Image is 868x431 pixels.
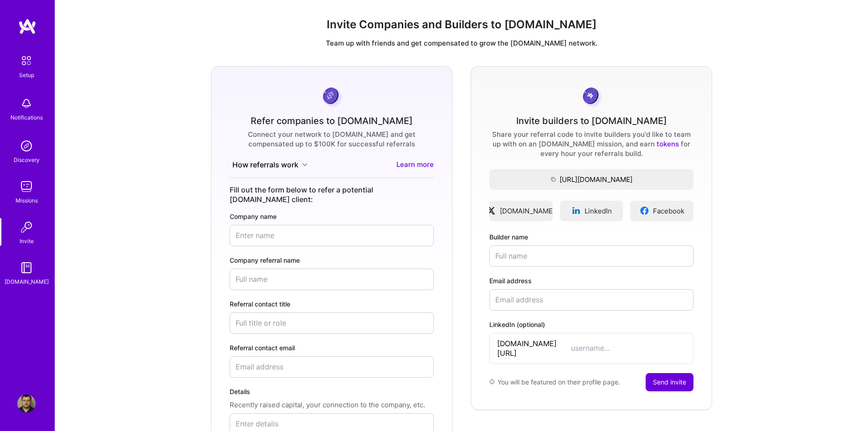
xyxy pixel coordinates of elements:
p: Recently raised capital, your connection to the company, etc. [230,400,434,410]
a: User Avatar [15,395,38,413]
img: discovery [17,137,36,155]
input: Enter name [230,225,434,246]
img: purpleCoin [320,85,344,109]
input: Full name [489,245,693,267]
input: Email address [489,289,693,311]
input: username... [571,343,686,353]
div: Fill out the form below to refer a potential [DOMAIN_NAME] client: [230,185,434,204]
label: Referral contact email [230,343,434,353]
a: Facebook [630,201,693,221]
label: Email address [489,276,693,286]
div: Notifications [10,113,43,122]
img: facebookLogo [640,206,649,215]
div: Refer companies to [DOMAIN_NAME] [251,116,413,126]
span: [URL][DOMAIN_NAME] [489,175,693,184]
a: LinkedIn [560,201,623,221]
input: Full title or role [230,312,434,334]
span: LinkedIn [585,206,612,216]
div: Discovery [14,155,40,165]
button: [URL][DOMAIN_NAME] [489,169,693,190]
button: Send invite [646,373,693,391]
button: How referrals work [230,160,310,170]
a: tokens [657,140,679,148]
img: setup [17,51,36,70]
span: [DOMAIN_NAME] [500,206,555,216]
label: Details [230,387,434,396]
img: linkedinLogo [571,206,581,215]
span: Facebook [653,206,684,216]
a: [DOMAIN_NAME] [489,201,553,221]
div: Connect your network to [DOMAIN_NAME] and get compensated up to $100K for successful referrals [230,130,434,149]
div: Missions [15,196,38,205]
img: teamwork [17,177,36,196]
img: grayCoin [580,85,604,109]
img: guide book [17,259,36,277]
input: Full name [230,269,434,290]
div: Setup [19,70,34,80]
label: Referral contact title [230,299,434,309]
img: logo [18,18,36,35]
div: Invite builders to [DOMAIN_NAME] [516,116,667,126]
div: Share your referral code to invite builders you'd like to team up with on an [DOMAIN_NAME] missio... [489,130,693,158]
div: [DOMAIN_NAME] [5,277,49,286]
label: Builder name [489,232,693,242]
img: Invite [17,218,36,236]
img: bell [17,94,36,113]
div: Invite [20,236,34,246]
label: Company name [230,212,434,221]
h1: Invite Companies and Builders to [DOMAIN_NAME] [62,18,861,31]
img: xLogo [487,206,496,215]
img: User Avatar [17,395,36,413]
label: Company referral name [230,255,434,265]
p: Team up with friends and get compensated to grow the [DOMAIN_NAME] network. [62,38,861,48]
div: You will be featured on their profile page. [489,373,620,391]
span: [DOMAIN_NAME][URL] [497,339,571,358]
input: Email address [230,356,434,378]
label: LinkedIn (optional) [489,320,693,329]
a: Learn more [396,160,434,170]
